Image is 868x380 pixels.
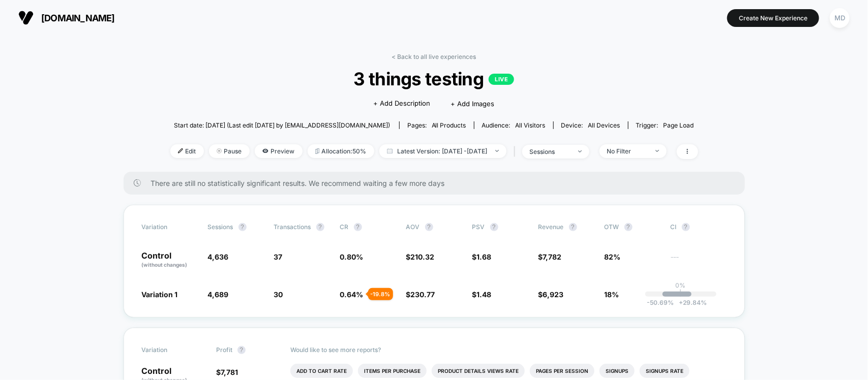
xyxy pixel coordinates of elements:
[489,74,514,85] p: LIVE
[392,53,476,60] a: < Back to all live experiences
[827,8,853,28] button: MD
[142,251,198,269] p: Control
[530,148,571,155] div: sessions
[308,144,374,158] span: Allocation: 50%
[553,121,628,129] span: Device:
[432,364,525,378] li: Product Details Views Rate
[41,13,115,23] span: [DOMAIN_NAME]
[538,252,562,261] span: $
[379,144,506,158] span: Latest Version: [DATE] - [DATE]
[490,223,498,231] button: ?
[588,121,620,129] span: all devices
[274,223,311,231] span: Transactions
[727,9,819,27] button: Create New Experience
[411,252,435,261] span: 210.32
[208,290,229,299] span: 4,689
[208,223,233,231] span: Sessions
[411,290,435,299] span: 230.77
[209,144,250,158] span: Pause
[406,252,435,261] span: $
[407,121,466,129] div: Pages:
[354,223,362,231] button: ?
[432,121,466,129] span: all products
[569,223,577,231] button: ?
[237,346,246,354] button: ?
[516,121,546,129] span: All Visitors
[274,252,283,261] span: 37
[208,252,229,261] span: 4,636
[600,364,635,378] li: Signups
[482,121,546,129] div: Audience:
[142,223,198,231] span: Variation
[477,290,492,299] span: 1.48
[216,346,232,354] span: Profit
[512,144,522,159] span: |
[674,299,707,306] span: 29.84 %
[142,290,178,299] span: Variation 1
[174,121,390,129] span: Start date: [DATE] (Last edit [DATE] by [EMAIL_ADDRESS][DOMAIN_NAME])
[340,252,364,261] span: 0.80 %
[538,223,564,231] span: Revenue
[451,100,494,108] span: + Add Images
[221,368,238,376] span: 7,781
[538,290,564,299] span: $
[679,299,683,306] span: +
[543,290,564,299] span: 6,923
[340,223,349,231] span: CR
[216,368,238,376] span: $
[425,223,433,231] button: ?
[340,290,364,299] span: 0.64 %
[578,150,582,152] img: end
[624,223,633,231] button: ?
[647,299,674,306] span: -50.69 %
[605,223,661,231] span: OTW
[290,364,353,378] li: Add To Cart Rate
[676,281,686,289] p: 0%
[671,254,727,269] span: ---
[655,150,659,152] img: end
[640,364,690,378] li: Signups Rate
[472,223,485,231] span: PSV
[315,148,319,154] img: rebalance
[605,252,621,261] span: 82%
[477,252,492,261] span: 1.68
[406,223,420,231] span: AOV
[680,289,682,297] p: |
[142,262,188,268] span: (without changes)
[170,144,204,158] span: Edit
[255,144,303,158] span: Preview
[664,121,694,129] span: Page Load
[290,346,727,354] p: Would like to see more reports?
[671,223,727,231] span: CI
[605,290,619,299] span: 18%
[495,150,499,152] img: end
[682,223,690,231] button: ?
[530,364,594,378] li: Pages Per Session
[472,290,492,299] span: $
[142,346,198,354] span: Variation
[368,288,393,300] div: - 19.8 %
[238,223,247,231] button: ?
[636,121,694,129] div: Trigger:
[316,223,324,231] button: ?
[196,68,671,89] span: 3 things testing
[543,252,562,261] span: 7,782
[151,179,725,187] span: There are still no statistically significant results. We recommend waiting a few more days
[607,147,648,155] div: No Filter
[373,99,430,109] span: + Add Description
[387,148,393,153] img: calendar
[830,8,850,28] div: MD
[406,290,435,299] span: $
[15,10,118,26] button: [DOMAIN_NAME]
[217,148,222,153] img: end
[18,10,34,25] img: Visually logo
[472,252,492,261] span: $
[274,290,283,299] span: 30
[358,364,427,378] li: Items Per Purchase
[178,148,183,153] img: edit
